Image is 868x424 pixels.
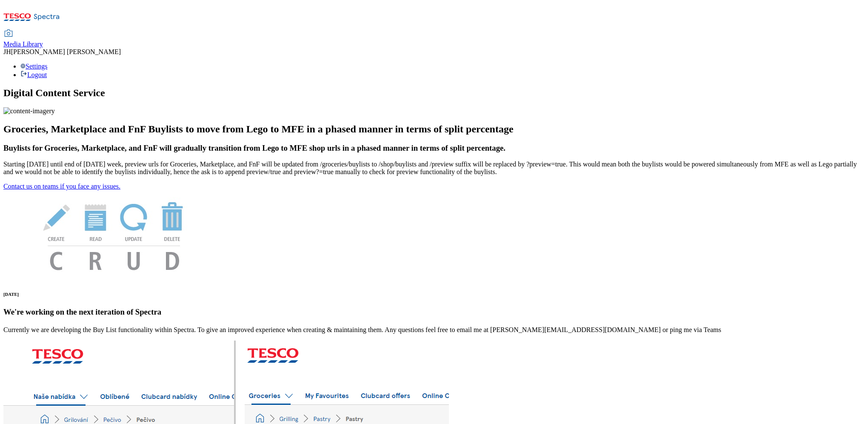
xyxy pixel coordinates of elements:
[3,30,43,48] a: Media Library
[3,107,55,115] img: content-imagery
[3,160,865,176] p: Starting [DATE] until end of [DATE] week, preview urls for Groceries, Marketplace, and FnF will b...
[20,63,48,70] a: Settings
[3,143,865,153] h3: Buylists for Groceries, Marketplace, and FnF will gradually transition from Lego to MFE shop urls...
[3,292,865,297] h6: [DATE]
[3,123,865,135] h2: Groceries, Marketplace and FnF Buylists to move from Lego to MFE in a phased manner in terms of s...
[3,307,865,317] h3: We're working on the next iteration of Spectra
[3,190,225,279] img: News Image
[3,40,43,48] span: Media Library
[3,87,865,99] h1: Digital Content Service
[3,48,11,55] span: JH
[3,183,120,190] a: Contact us on teams if you face any issues.
[20,71,47,78] a: Logout
[3,326,865,334] p: Currently we are developing the Buy List functionality within Spectra. To give an improved experi...
[11,48,121,55] span: [PERSON_NAME] [PERSON_NAME]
